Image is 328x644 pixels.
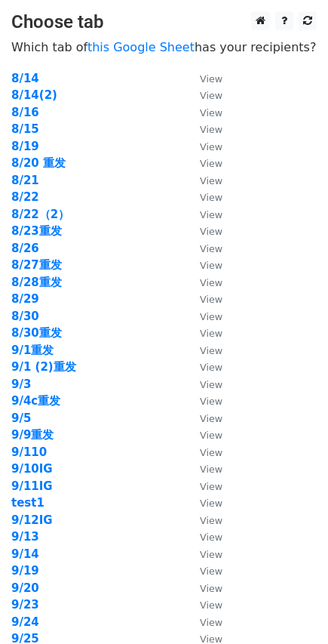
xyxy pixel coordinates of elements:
a: View [185,530,222,544]
a: 9/19 [11,564,39,578]
a: 8/27重发 [11,258,62,272]
a: View [185,547,222,561]
a: 9/3 [11,377,31,391]
small: View [200,158,222,169]
strong: 9/110 [11,445,47,459]
a: 9/10IG [11,462,53,476]
a: View [185,598,222,612]
small: View [200,90,222,101]
a: 9/11IG [11,479,53,493]
small: View [200,532,222,543]
small: View [200,294,222,305]
small: View [200,430,222,441]
a: View [185,242,222,255]
a: 9/5 [11,411,31,425]
a: 8/19 [11,140,39,153]
small: View [200,243,222,254]
a: View [185,72,222,85]
a: 9/13 [11,530,39,544]
a: 9/4c重发 [11,394,60,408]
small: View [200,345,222,356]
a: 9/23 [11,598,39,612]
a: View [185,174,222,187]
a: View [185,564,222,578]
a: this Google Sheet [87,40,195,54]
a: 8/28重发 [11,276,62,289]
a: 8/22 [11,190,39,204]
small: View [200,583,222,594]
a: 8/22（2） [11,208,69,221]
a: 8/14 [11,72,39,85]
a: View [185,377,222,391]
a: View [185,344,222,357]
a: View [185,190,222,204]
a: 9/1 (2)重发 [11,360,76,374]
a: View [185,360,222,374]
small: View [200,549,222,560]
a: View [185,208,222,221]
a: 8/15 [11,122,39,136]
a: View [185,581,222,595]
a: View [185,496,222,510]
small: View [200,464,222,475]
strong: 9/24 [11,615,39,629]
small: View [200,260,222,271]
small: View [200,192,222,203]
a: View [185,428,222,442]
a: View [185,445,222,459]
a: View [185,156,222,170]
small: View [200,515,222,526]
small: View [200,447,222,458]
small: View [200,277,222,288]
small: View [200,617,222,628]
small: View [200,141,222,153]
strong: 9/12IG [11,513,53,527]
a: 8/23重发 [11,224,62,238]
a: 9/1重发 [11,344,54,357]
small: View [200,124,222,135]
a: View [185,258,222,272]
a: View [185,411,222,425]
strong: 8/26 [11,242,39,255]
small: View [200,107,222,119]
a: View [185,326,222,340]
a: 8/30重发 [11,326,62,340]
a: 9/9重发 [11,428,54,442]
a: View [185,462,222,476]
strong: 8/29 [11,292,39,306]
a: View [185,276,222,289]
a: 9/20 [11,581,39,595]
small: View [200,413,222,424]
p: Which tab of has your recipients? [11,39,317,55]
strong: 8/16 [11,106,39,119]
a: View [185,106,222,119]
small: View [200,209,222,220]
a: 8/20 重发 [11,156,66,170]
small: View [200,565,222,577]
small: View [200,311,222,322]
a: View [185,292,222,306]
strong: test1 [11,496,44,510]
a: View [185,122,222,136]
a: View [185,310,222,323]
a: 8/14(2) [11,88,57,102]
a: View [185,88,222,102]
small: View [200,396,222,407]
a: View [185,513,222,527]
